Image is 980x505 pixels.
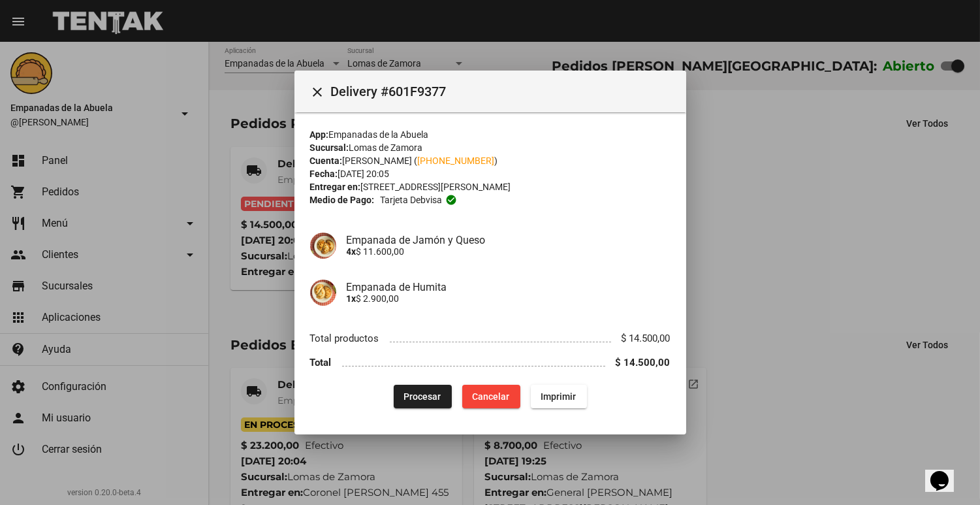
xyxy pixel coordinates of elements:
[394,385,452,408] button: Procesar
[347,293,356,304] b: 1x
[331,81,676,102] span: Delivery #601F9377
[925,453,967,492] iframe: chat widget
[404,391,441,402] span: Procesar
[310,142,349,153] strong: Sucursal:
[310,167,671,180] div: [DATE] 20:05
[310,182,361,192] strong: Entregar en:
[310,280,336,306] img: 75ad1656-f1a0-4b68-b603-a72d084c9c4d.jpg
[445,194,457,206] mat-icon: check_circle
[305,78,331,105] button: Cerrar
[380,193,442,206] span: Tarjeta debvisa
[347,234,671,246] h4: Empanada de Jamón y Queso
[310,327,671,351] li: Total productos $ 14.500,00
[310,233,336,259] img: 72c15bfb-ac41-4ae4-a4f2-82349035ab42.jpg
[347,246,356,257] b: 4x
[310,180,671,193] div: [STREET_ADDRESS][PERSON_NAME]
[310,351,671,375] li: Total $ 14.500,00
[347,281,671,293] h4: Empanada de Humita
[310,141,671,154] div: Lomas de Zamora
[310,154,671,167] div: [PERSON_NAME] ( )
[462,385,520,408] button: Cancelar
[310,84,326,100] mat-icon: Cerrar
[310,169,338,179] strong: Fecha:
[531,385,587,408] button: Imprimir
[310,128,671,141] div: Empanadas de la Abuela
[310,155,343,166] strong: Cuenta:
[310,129,329,140] strong: App:
[418,155,495,166] a: [PHONE_NUMBER]
[541,391,577,402] span: Imprimir
[347,246,671,257] p: $ 11.600,00
[473,391,510,402] span: Cancelar
[310,193,375,206] strong: Medio de Pago:
[347,293,671,304] p: $ 2.900,00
